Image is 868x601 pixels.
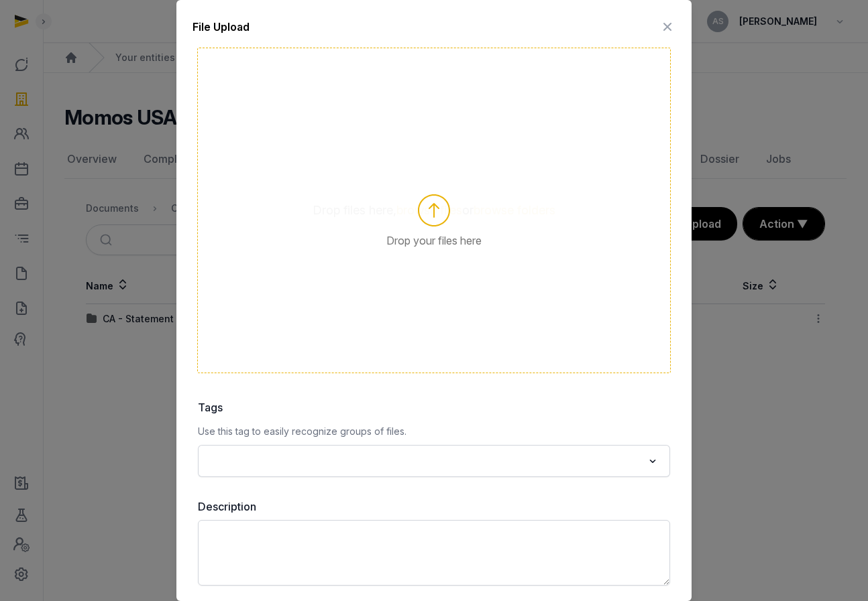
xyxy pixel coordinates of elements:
[197,48,671,373] div: Drop your files here
[205,449,663,473] div: Search for option
[198,399,670,415] label: Tags
[193,43,675,378] div: Uppy Dashboard
[206,452,643,470] input: Search for option
[198,423,670,440] p: Use this tag to easily recognize groups of files.
[198,498,670,515] label: Description
[193,19,250,35] div: File Upload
